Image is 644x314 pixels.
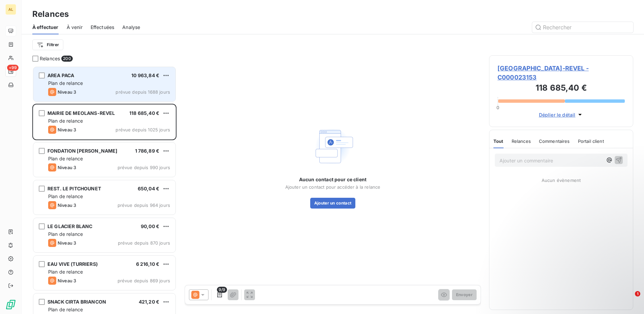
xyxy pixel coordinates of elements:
[58,240,76,246] span: Niveau 3
[578,138,604,144] span: Portail client
[141,223,159,229] span: 90,00 €
[32,24,59,31] span: À effectuer
[452,289,477,300] button: Envoyer
[116,127,170,132] span: prévue depuis 1025 jours
[58,127,76,132] span: Niveau 3
[299,176,366,183] span: Aucun contact pour ce client
[48,231,83,237] span: Plan de relance
[58,202,76,208] span: Niveau 3
[118,240,170,246] span: prévue depuis 870 jours
[138,186,159,191] span: 650,04 €
[58,165,76,170] span: Niveau 3
[32,39,63,50] button: Filtrer
[7,65,19,71] span: +99
[118,278,170,283] span: prévue depuis 869 jours
[542,178,581,183] span: Aucun évènement
[496,105,499,110] span: 0
[310,198,356,209] button: Ajouter un contact
[635,291,640,296] span: 1
[509,249,644,296] iframe: Intercom notifications message
[131,72,159,78] span: 10 963,84 €
[47,299,106,305] span: SNACK CIRTA BRIANCON
[48,269,83,275] span: Plan de relance
[217,287,227,293] span: 9/9
[136,261,160,267] span: 6 216,10 €
[32,66,176,314] div: grid
[48,307,83,312] span: Plan de relance
[5,4,16,15] div: AL
[118,165,170,170] span: prévue depuis 990 jours
[47,261,98,267] span: EAU VIVE (TURRIERS)
[47,186,101,191] span: REST. LE PITCHOUNET
[135,148,160,154] span: 1 786,89 €
[537,111,586,119] button: Déplier le détail
[539,111,576,118] span: Déplier le détail
[48,193,83,199] span: Plan de relance
[47,223,92,229] span: LE GLACIER BLANC
[285,184,381,190] span: Ajouter un contact pour accéder à la relance
[47,110,115,116] span: MAIRIE DE MEOLANS-REVEL
[48,118,83,124] span: Plan de relance
[58,89,76,95] span: Niveau 3
[5,299,16,310] img: Logo LeanPay
[116,89,170,95] span: prévue depuis 1688 jours
[122,24,140,31] span: Analyse
[532,22,633,33] input: Rechercher
[48,156,83,161] span: Plan de relance
[61,56,72,62] span: 200
[32,8,69,20] h3: Relances
[67,24,83,31] span: À venir
[118,202,170,208] span: prévue depuis 964 jours
[512,138,531,144] span: Relances
[91,24,115,31] span: Effectuées
[311,125,354,168] img: Empty state
[47,72,74,78] span: AREA PACA
[139,299,159,305] span: 421,20 €
[621,291,637,307] iframe: Intercom live chat
[497,64,625,82] span: [GEOGRAPHIC_DATA]-REVEL - C000023153
[539,138,570,144] span: Commentaires
[40,55,60,62] span: Relances
[493,138,504,144] span: Tout
[129,110,159,116] span: 118 685,40 €
[58,278,76,283] span: Niveau 3
[47,148,117,154] span: FONDATION [PERSON_NAME]
[497,82,625,95] h3: 118 685,40 €
[48,80,83,86] span: Plan de relance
